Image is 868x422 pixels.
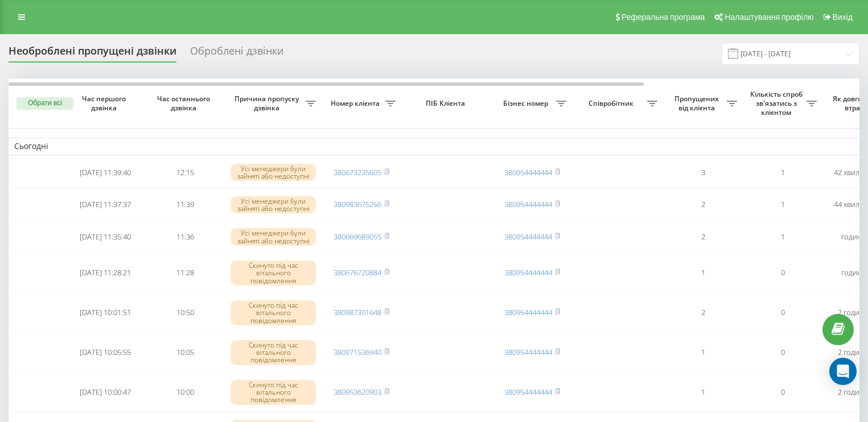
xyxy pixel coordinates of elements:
[669,94,727,112] span: Пропущених від клієнта
[65,294,145,332] td: [DATE] 10:01:51
[65,189,145,220] td: [DATE] 11:37:37
[743,254,822,292] td: 0
[334,199,381,209] a: 380983675256
[231,196,316,213] div: Усі менеджери були зайняті або недоступні
[504,267,552,278] a: 380954444444
[65,374,145,411] td: [DATE] 10:00:47
[145,294,225,332] td: 10:50
[663,254,743,292] td: 1
[231,300,316,325] div: Скинуто під час вітального повідомлення
[743,222,822,252] td: 1
[65,222,145,252] td: [DATE] 11:35:40
[504,307,552,317] a: 380954444444
[663,189,743,220] td: 2
[663,222,743,252] td: 2
[327,99,385,108] span: Номер клієнта
[663,334,743,371] td: 1
[334,307,381,317] a: 380987301648
[504,347,552,357] a: 380954444444
[65,158,145,188] td: [DATE] 11:39:40
[334,167,381,177] a: 380673235605
[743,374,822,411] td: 0
[231,164,316,181] div: Усі менеджери були зайняті або недоступні
[231,380,316,405] div: Скинуто під час вітального повідомлення
[145,158,225,188] td: 12:15
[663,294,743,332] td: 2
[504,231,552,242] a: 380954444444
[334,267,381,278] a: 380676720884
[411,99,483,108] span: ПІБ Клієнта
[833,13,853,22] span: Вихід
[829,358,857,385] div: Open Intercom Messenger
[334,231,381,242] a: 380669689055
[725,13,813,22] span: Налаштування профілю
[504,167,552,177] a: 380954444444
[743,158,822,188] td: 1
[748,90,807,117] span: Кількість спроб зв'язатись з клієнтом
[65,334,145,371] td: [DATE] 10:05:55
[231,340,316,365] div: Скинуто під час вітального повідомлення
[17,97,73,110] button: Обрати всі
[145,374,225,411] td: 10:00
[154,94,216,112] span: Час останнього дзвінка
[65,254,145,292] td: [DATE] 11:28:21
[190,45,283,63] div: Оброблені дзвінки
[231,94,306,112] span: Причина пропуску дзвінка
[231,228,316,245] div: Усі менеджери були зайняті або недоступні
[504,387,552,397] a: 380954444444
[663,374,743,411] td: 1
[145,254,225,292] td: 11:28
[498,99,556,108] span: Бізнес номер
[743,334,822,371] td: 0
[231,260,316,286] div: Скинуто під час вітального повідомлення
[743,294,822,332] td: 0
[504,199,552,209] a: 380954444444
[663,158,743,188] td: 3
[743,189,822,220] td: 1
[334,347,381,357] a: 380971536940
[334,387,381,397] a: 380953620903
[9,45,176,63] div: Необроблені пропущені дзвінки
[578,99,647,108] span: Співробітник
[145,189,225,220] td: 11:39
[75,94,136,112] span: Час першого дзвінка
[145,222,225,252] td: 11:36
[622,13,705,22] span: Реферальна програма
[145,334,225,371] td: 10:05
